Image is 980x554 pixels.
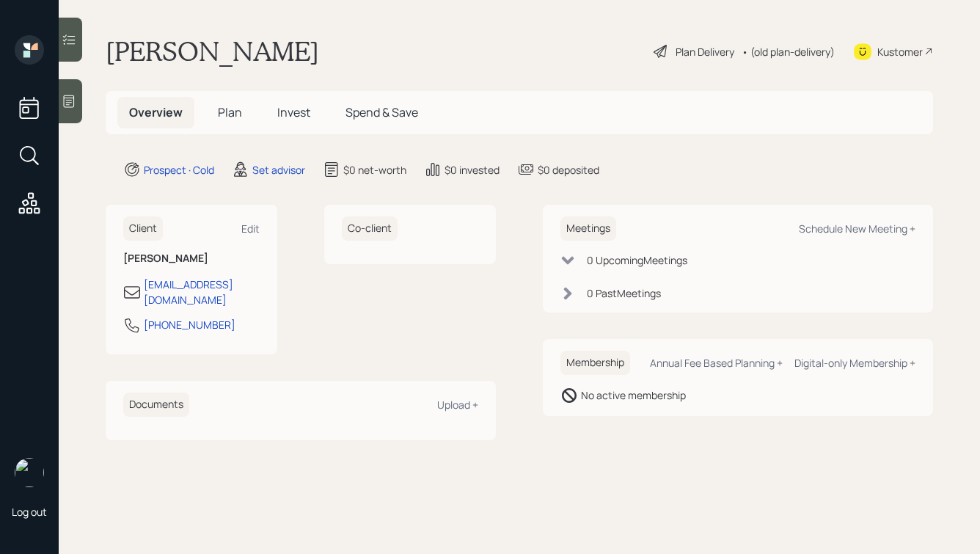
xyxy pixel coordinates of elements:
div: No active membership [581,387,686,403]
div: $0 net-worth [343,162,406,178]
img: hunter_neumayer.jpg [15,458,44,487]
div: • (old plan-delivery) [742,44,835,59]
div: Plan Delivery [676,44,734,59]
div: Prospect · Cold [144,162,214,178]
div: $0 deposited [538,162,599,178]
div: Kustomer [877,44,923,59]
div: Log out [12,505,47,519]
span: Spend & Save [345,104,418,120]
h6: Membership [560,351,630,375]
span: Overview [129,104,183,120]
h6: Co-client [342,216,398,241]
div: [EMAIL_ADDRESS][DOMAIN_NAME] [144,277,260,307]
h6: Documents [123,393,189,417]
h1: [PERSON_NAME] [106,35,319,68]
div: Schedule New Meeting + [799,222,915,236]
div: [PHONE_NUMBER] [144,317,235,332]
div: Set advisor [252,162,305,178]
h6: [PERSON_NAME] [123,252,260,265]
div: $0 invested [445,162,500,178]
div: 0 Past Meeting s [587,285,661,301]
span: Plan [218,104,242,120]
h6: Meetings [560,216,616,241]
div: Edit [241,222,260,236]
span: Invest [277,104,310,120]
h6: Client [123,216,163,241]
div: 0 Upcoming Meeting s [587,252,687,268]
div: Upload + [437,398,478,412]
div: Annual Fee Based Planning + [650,356,783,370]
div: Digital-only Membership + [794,356,915,370]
